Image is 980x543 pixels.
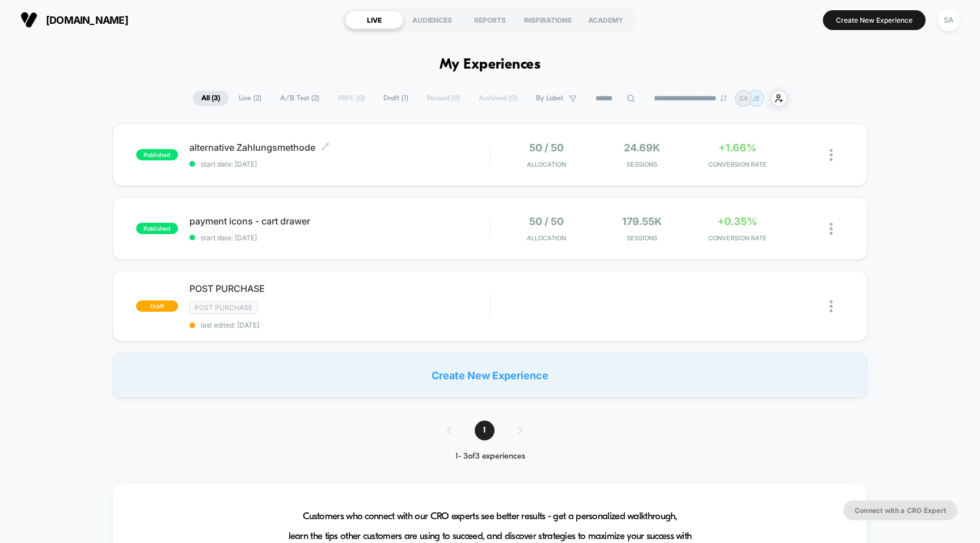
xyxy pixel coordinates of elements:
[720,95,727,101] img: end
[692,234,782,242] span: CONVERSION RATE
[719,142,757,154] span: +1.66%
[345,11,403,29] div: LIVE
[536,94,563,103] span: By Label
[193,91,229,106] span: All ( 3 )
[475,421,495,440] span: 1
[189,142,490,153] span: alternative Zahlungsmethode
[189,234,490,242] span: start date: [DATE]
[272,91,328,106] span: A/B Test ( 2 )
[622,215,662,227] span: 179.55k
[403,11,461,29] div: AUDIENCES
[597,234,687,242] span: Sessions
[692,160,782,168] span: CONVERSION RATE
[136,149,178,160] span: published
[830,223,833,235] img: close
[189,283,490,294] span: POST PURCHASE
[46,14,128,26] span: [DOMAIN_NAME]
[113,353,868,398] div: Create New Experience
[823,10,926,30] button: Create New Experience
[624,142,660,154] span: 24.69k
[189,160,490,168] span: start date: [DATE]
[136,300,178,312] span: draft
[20,11,37,28] img: Visually logo
[527,234,566,242] span: Allocation
[17,11,132,29] button: [DOMAIN_NAME]
[436,452,545,461] div: 1 - 3 of 3 experiences
[934,9,963,32] button: SA
[529,215,564,227] span: 50 / 50
[189,321,490,329] span: last edited: [DATE]
[830,149,833,161] img: close
[937,9,960,31] div: SA
[136,223,178,234] span: published
[461,11,519,29] div: REPORTS
[375,91,417,106] span: Draft ( 1 )
[189,301,257,314] span: Post Purchase
[519,11,577,29] div: INSPIRATIONS
[739,94,748,103] p: SA
[717,215,757,227] span: +0.35%
[843,500,957,520] button: Connect with a CRO Expert
[830,300,833,312] img: close
[189,215,490,227] span: payment icons - cart drawer
[577,11,635,29] div: ACADEMY
[752,94,760,103] p: JE
[230,91,270,106] span: Live ( 2 )
[527,160,566,168] span: Allocation
[440,57,541,73] h1: My Experiences
[529,142,564,154] span: 50 / 50
[597,160,687,168] span: Sessions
